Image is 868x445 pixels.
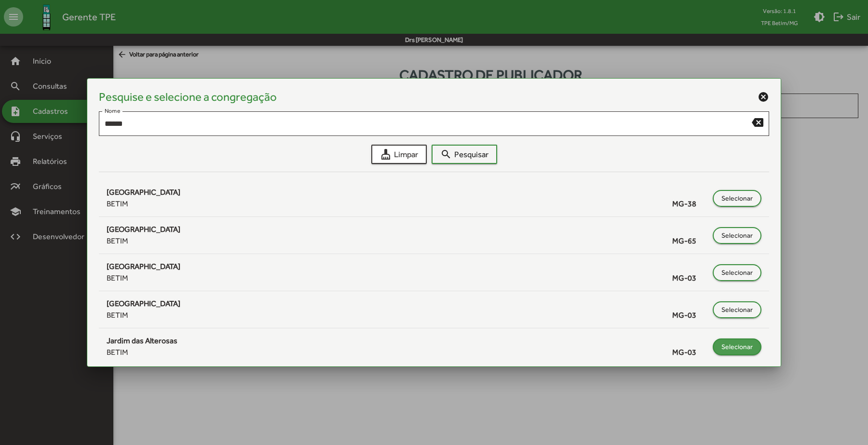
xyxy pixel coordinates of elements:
[721,189,753,207] span: Selecionar
[721,227,753,244] span: Selecionar
[440,148,452,160] mat-icon: search
[107,235,128,247] span: BETIM
[721,264,753,281] span: Selecionar
[380,148,392,160] mat-icon: cleaning_services
[672,198,708,210] span: MG-38
[371,145,427,164] button: Limpar
[721,338,753,355] span: Selecionar
[713,301,761,318] button: Selecionar
[672,310,708,321] span: MG-03
[752,116,763,128] mat-icon: backspace
[107,262,180,271] span: [GEOGRAPHIC_DATA]
[672,347,708,358] span: MG-03
[380,146,418,163] span: Limpar
[99,90,277,104] h4: Pesquise e selecione a congregação
[713,227,761,244] button: Selecionar
[107,336,177,345] span: Jardim das Alterosas
[107,225,180,234] span: [GEOGRAPHIC_DATA]
[721,301,753,318] span: Selecionar
[432,145,497,164] button: Pesquisar
[107,188,180,197] span: [GEOGRAPHIC_DATA]
[713,264,761,281] button: Selecionar
[713,338,761,355] button: Selecionar
[107,272,128,284] span: BETIM
[107,299,180,308] span: [GEOGRAPHIC_DATA]
[107,198,128,210] span: BETIM
[713,190,761,207] button: Selecionar
[758,91,769,103] mat-icon: cancel
[672,235,708,247] span: MG-65
[672,272,708,284] span: MG-03
[107,347,128,358] span: BETIM
[107,310,128,321] span: BETIM
[440,146,488,163] span: Pesquisar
